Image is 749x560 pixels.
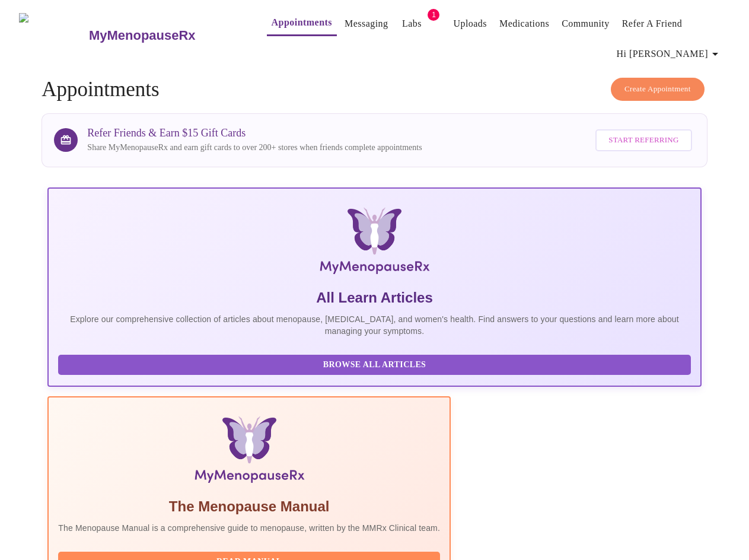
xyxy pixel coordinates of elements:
[345,15,388,32] a: Messaging
[592,123,694,157] a: Start Referring
[19,13,87,58] img: MyMenopauseRx Logo
[448,12,492,36] button: Uploads
[617,12,687,36] button: Refer a Friend
[393,12,431,36] button: Labs
[58,497,440,516] h5: The Menopause Manual
[70,358,678,373] span: Browse All Articles
[453,15,487,32] a: Uploads
[87,142,422,154] p: Share MyMenopauseRx and earn gift cards to over 200+ stores when friends complete appointments
[402,15,422,32] a: Labs
[119,416,379,488] img: Menopause Manual
[42,78,707,101] h4: Appointments
[340,12,393,36] button: Messaging
[495,12,554,36] button: Medications
[595,129,691,151] button: Start Referring
[557,12,614,36] button: Community
[612,42,727,66] button: Hi [PERSON_NAME]
[58,313,690,337] p: Explore our comprehensive collection of articles about menopause, [MEDICAL_DATA], and women's hea...
[157,208,592,279] img: MyMenopauseRx Logo
[58,359,693,369] a: Browse All Articles
[617,46,722,62] span: Hi [PERSON_NAME]
[562,15,610,32] a: Community
[87,127,422,139] h3: Refer Friends & Earn $15 Gift Cards
[58,288,690,307] h5: All Learn Articles
[608,133,678,147] span: Start Referring
[87,15,243,56] a: MyMenopauseRx
[624,82,691,96] span: Create Appointment
[611,78,705,101] button: Create Appointment
[58,522,440,534] p: The Menopause Manual is a comprehensive guide to menopause, written by the MMRx Clinical team.
[272,14,332,31] a: Appointments
[58,355,690,376] button: Browse All Articles
[622,15,683,32] a: Refer a Friend
[267,11,337,36] button: Appointments
[89,28,196,43] h3: MyMenopauseRx
[428,9,439,21] span: 1
[499,15,549,32] a: Medications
